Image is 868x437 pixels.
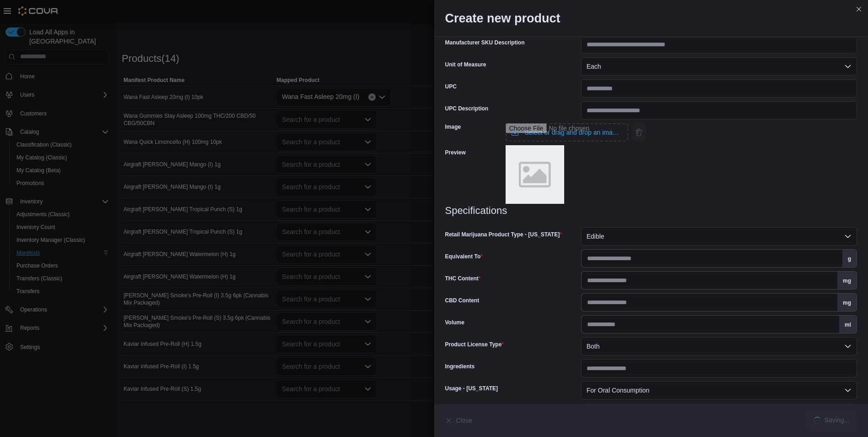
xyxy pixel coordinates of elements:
label: Usage - [US_STATE] [445,385,498,392]
input: Use aria labels when no actual label is in use [506,123,628,142]
label: Image [445,123,461,131]
label: Product License Type [445,341,504,348]
button: Edible [581,227,857,246]
label: mg [837,294,857,311]
h3: Specifications [445,205,857,216]
label: UPC [445,83,457,90]
span: Close [456,416,473,425]
label: Retail Marijuana Product Type - [US_STATE] [445,231,562,238]
button: Both [581,337,857,355]
label: Preview [445,149,466,156]
button: Close [445,411,473,430]
label: ml [839,316,857,333]
h2: Create new product [445,11,857,26]
label: mg [837,272,857,289]
label: UPC Description [445,105,489,112]
label: THC Content [445,275,481,282]
label: Ingredients [445,363,475,370]
span: Loading [814,417,821,424]
img: placeholder.png [506,145,564,204]
label: Unit of Measure [445,61,486,68]
label: Equivalent To [445,253,483,260]
label: Manufacturer SKU Description [445,39,525,46]
button: LoadingSaving... [806,411,857,430]
button: Each [581,57,857,76]
label: CBD Content [445,297,480,304]
label: g [842,250,857,267]
div: Saving... [825,417,849,424]
button: For Oral Consumption [581,381,857,399]
label: Volume [445,319,464,326]
button: Close this dialog [853,4,864,15]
